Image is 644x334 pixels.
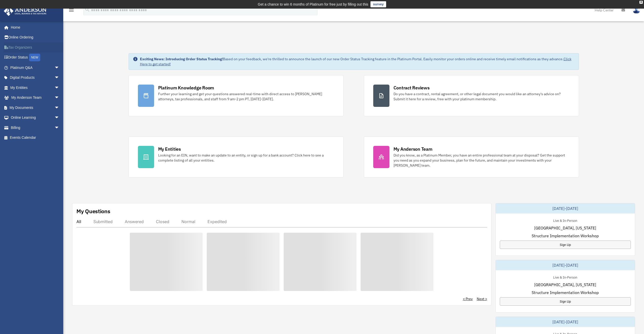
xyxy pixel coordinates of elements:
[500,241,631,249] a: Sign Up
[393,153,570,168] div: Did you know, as a Platinum Member, you have an entire professional team at your disposal? Get th...
[4,52,67,63] a: Order StatusNEW
[54,73,65,83] span: arrow_drop_down
[4,32,67,43] a: Online Ordering
[639,1,643,4] div: close
[93,219,113,224] div: Submitted
[2,6,48,16] img: Anderson Advisors Platinum Portal
[4,42,67,52] a: Tax Organizers
[364,136,579,178] a: My Anderson Team Did you know, as a Platinum Member, you have an entire professional team at your...
[158,85,214,91] div: Platinum Knowledge Room
[181,219,195,224] div: Normal
[68,7,74,13] i: menu
[4,73,67,83] a: Digital Productsarrow_drop_down
[54,93,65,103] span: arrow_drop_down
[158,153,334,163] div: Looking for an EIN, want to make an update to an entity, or sign up for a bank account? Click her...
[207,219,227,224] div: Expedited
[534,225,596,231] span: [GEOGRAPHIC_DATA], [US_STATE]
[140,56,575,67] div: Based on your feedback, we're thrilled to announce the launch of our new Order Status Tracking fe...
[496,317,635,327] div: [DATE]-[DATE]
[633,6,640,14] img: User Pic
[496,203,635,213] div: [DATE]-[DATE]
[477,296,487,301] a: Next >
[158,146,181,152] div: My Entities
[29,54,40,61] div: NEW
[129,75,344,116] a: Platinum Knowledge Room Further your learning and get your questions answered real-time with dire...
[393,146,432,152] div: My Anderson Team
[549,274,581,280] div: Live & In-Person
[532,233,599,239] span: Structure Implementation Workshop
[76,207,110,215] div: My Questions
[54,83,65,93] span: arrow_drop_down
[68,9,74,13] a: menu
[4,93,67,103] a: My Anderson Teamarrow_drop_down
[4,63,67,73] a: Platinum Q&Aarrow_drop_down
[4,83,67,93] a: My Entitiesarrow_drop_down
[85,7,90,12] i: search
[393,85,430,91] div: Contract Reviews
[125,219,144,224] div: Answered
[129,136,344,178] a: My Entities Looking for an EIN, want to make an update to an entity, or sign up for a bank accoun...
[54,123,65,133] span: arrow_drop_down
[76,219,81,224] div: All
[4,22,65,32] a: Home
[534,282,596,288] span: [GEOGRAPHIC_DATA], [US_STATE]
[393,91,570,102] div: Do you have a contract, rental agreement, or other legal document you would like an attorney's ad...
[54,113,65,123] span: arrow_drop_down
[156,219,169,224] div: Closed
[496,260,635,270] div: [DATE]-[DATE]
[364,75,579,116] a: Contract Reviews Do you have a contract, rental agreement, or other legal document you would like...
[54,103,65,113] span: arrow_drop_down
[4,113,67,123] a: Online Learningarrow_drop_down
[463,296,473,301] a: < Prev
[140,57,571,66] a: Click Here to get started!
[549,218,581,223] div: Live & In-Person
[54,63,65,73] span: arrow_drop_down
[532,289,599,296] span: Structure Implementation Workshop
[370,1,386,7] a: survey
[258,1,368,7] div: Get a chance to win 6 months of Platinum for free just by filling out this
[140,57,223,61] strong: Exciting News: Introducing Order Status Tracking!
[4,103,67,113] a: My Documentsarrow_drop_down
[4,133,67,143] a: Events Calendar
[4,123,67,133] a: Billingarrow_drop_down
[500,297,631,306] a: Sign Up
[158,91,334,102] div: Further your learning and get your questions answered real-time with direct access to [PERSON_NAM...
